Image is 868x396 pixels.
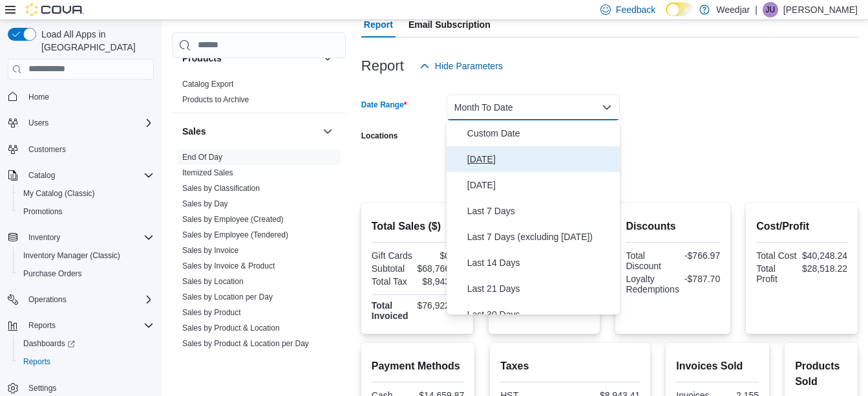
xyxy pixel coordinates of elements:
[18,336,154,351] span: Dashboards
[172,149,346,372] div: Sales
[182,125,206,138] h3: Sales
[28,170,55,181] span: Catalog
[802,250,847,261] div: $40,248.24
[684,274,720,284] div: -$787.70
[23,318,154,333] span: Reports
[13,265,159,283] button: Purchase Orders
[182,324,280,333] a: Sales by Product & Location
[182,168,233,178] span: Itemized Sales
[28,118,48,128] span: Users
[18,204,154,219] span: Promotions
[182,292,273,302] a: Sales by Location per Day
[18,186,100,201] a: My Catalog (Classic)
[182,261,275,271] span: Sales by Invoice & Product
[26,3,84,16] img: Cova
[36,28,154,54] span: Load All Apps in [GEOGRAPHIC_DATA]
[361,131,398,141] label: Locations
[23,141,154,157] span: Customers
[755,2,757,17] p: |
[467,203,615,219] span: Last 7 Days
[18,204,68,219] a: Promotions
[13,353,159,371] button: Reports
[3,228,159,247] button: Inventory
[28,144,66,155] span: Customers
[172,76,346,113] div: Products
[783,2,858,17] p: [PERSON_NAME]
[182,153,222,162] a: End Of Day
[666,16,666,17] span: Dark Mode
[372,263,412,274] div: Subtotal
[361,100,407,110] label: Date Range
[182,52,222,65] h3: Products
[23,380,61,396] a: Settings
[182,230,288,240] span: Sales by Employee (Tendered)
[23,269,82,279] span: Purchase Orders
[13,335,159,353] a: Dashboards
[626,219,720,234] h2: Discounts
[3,166,159,184] button: Catalog
[447,120,620,314] div: Select listbox
[467,229,615,245] span: Last 7 Days (excluding [DATE])
[23,338,75,349] span: Dashboards
[361,58,404,74] h3: Report
[756,263,797,284] div: Total Profit
[802,263,847,274] div: $28,518.22
[182,214,284,225] span: Sales by Employee (Created)
[23,292,154,307] span: Operations
[23,230,65,245] button: Inventory
[182,338,309,349] span: Sales by Product & Location per Day
[18,354,154,369] span: Reports
[182,323,280,333] span: Sales by Product & Location
[182,230,288,239] a: Sales by Employee (Tendered)
[182,292,273,302] span: Sales by Location per Day
[419,276,462,287] div: $8,943.41
[182,80,233,89] a: Catalog Export
[3,87,159,106] button: Home
[666,3,693,16] input: Dark Mode
[766,2,776,17] span: JU
[182,276,244,287] span: Sales by Location
[23,89,54,105] a: Home
[23,142,71,157] a: Customers
[756,219,847,234] h2: Cost/Profit
[23,168,60,183] button: Catalog
[18,354,56,369] a: Reports
[182,245,238,256] span: Sales by Invoice
[408,12,491,38] span: Email Subscription
[23,357,50,367] span: Reports
[182,246,238,255] a: Sales by Invoice
[13,184,159,203] button: My Catalog (Classic)
[182,308,241,317] a: Sales by Product
[372,358,464,374] h2: Payment Methods
[23,230,154,245] span: Inventory
[182,354,270,364] span: Sales by Product per Day
[23,318,61,333] button: Reports
[3,140,159,159] button: Customers
[18,266,154,281] span: Purchase Orders
[13,203,159,221] button: Promotions
[372,300,408,321] strong: Total Invoiced
[182,339,309,348] a: Sales by Product & Location per Day
[28,294,67,305] span: Operations
[182,95,249,104] a: Products to Archive
[182,307,241,318] span: Sales by Product
[28,92,49,102] span: Home
[182,199,228,208] a: Sales by Day
[3,316,159,335] button: Reports
[23,188,95,199] span: My Catalog (Classic)
[182,261,275,270] a: Sales by Invoice & Product
[626,274,679,294] div: Loyalty Redemptions
[182,94,249,105] span: Products to Archive
[467,151,615,167] span: [DATE]
[467,307,615,322] span: Last 30 Days
[23,89,154,105] span: Home
[320,50,335,66] button: Products
[18,186,154,201] span: My Catalog (Classic)
[23,206,63,217] span: Promotions
[419,250,462,261] div: $0.00
[676,358,759,374] h2: Invoices Sold
[364,12,393,38] span: Report
[467,126,615,141] span: Custom Date
[372,250,414,261] div: Gift Cards
[18,336,80,351] a: Dashboards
